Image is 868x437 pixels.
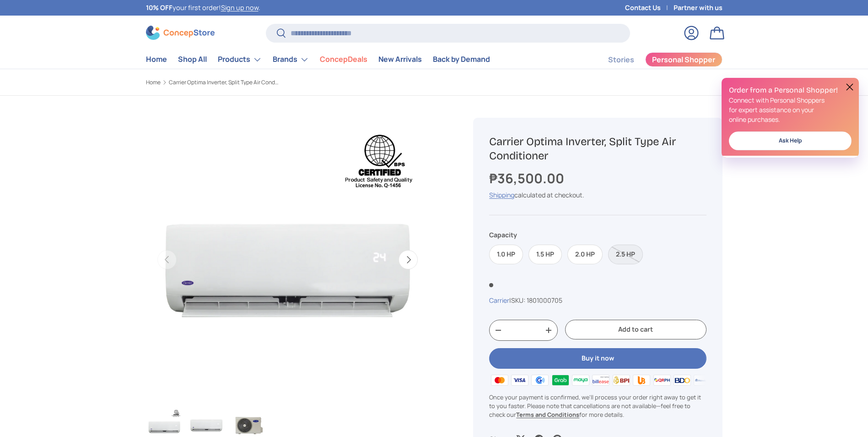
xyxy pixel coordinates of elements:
[169,80,279,85] a: Carrier Optima Inverter, Split Type Air Conditioner
[511,296,525,305] span: SKU:
[218,50,262,69] a: Products
[645,52,722,67] a: Personal Shopper
[489,296,509,305] a: Carrier
[433,50,490,68] a: Back by Demand
[489,393,706,420] p: Once your payment is confirmed, we'll process your order right away to get it to you faster. Plea...
[489,190,706,200] div: calculated at checkout.
[489,135,706,163] h1: Carrier Optima Inverter, Split Type Air Conditioner
[729,85,852,95] h2: Order from a Personal Shopper!
[565,320,706,339] button: Add to cart
[586,50,722,69] nav: Secondary
[608,245,643,264] label: Sold out
[146,26,215,40] img: ConcepStore
[489,169,566,187] strong: ₱36,500.00
[489,348,706,369] button: Buy it now
[510,373,530,387] img: visa
[591,373,611,387] img: billease
[489,230,517,240] legend: Capacity
[267,50,314,69] summary: Brands
[571,373,591,387] img: maya
[509,296,562,305] span: |
[527,296,562,305] span: 1801000705
[320,50,367,68] a: ConcepDeals
[146,3,173,12] strong: 10% OFF
[378,50,422,68] a: New Arrivals
[652,56,715,63] span: Personal Shopper
[212,50,267,69] summary: Products
[489,373,509,387] img: master
[146,78,452,87] nav: Breadcrumbs
[729,95,852,124] p: Connect with Personal Shoppers for expert assistance on your online purchases.
[530,373,550,387] img: gcash
[221,3,259,12] a: Sign up now
[611,373,631,387] img: bpi
[631,373,652,387] img: ubp
[674,3,722,13] a: Partner with us
[672,373,692,387] img: bdo
[146,80,161,85] a: Home
[178,50,207,68] a: Shop All
[729,131,852,150] a: Ask Help
[146,3,260,13] p: your first order! .
[489,191,514,199] a: Shipping
[146,50,167,68] a: Home
[273,50,309,69] a: Brands
[652,373,672,387] img: qrph
[550,373,570,387] img: grabpay
[625,3,674,13] a: Contact Us
[516,410,579,419] a: Terms and Conditions
[692,373,712,387] img: metrobank
[608,51,634,69] a: Stories
[146,50,490,69] nav: Primary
